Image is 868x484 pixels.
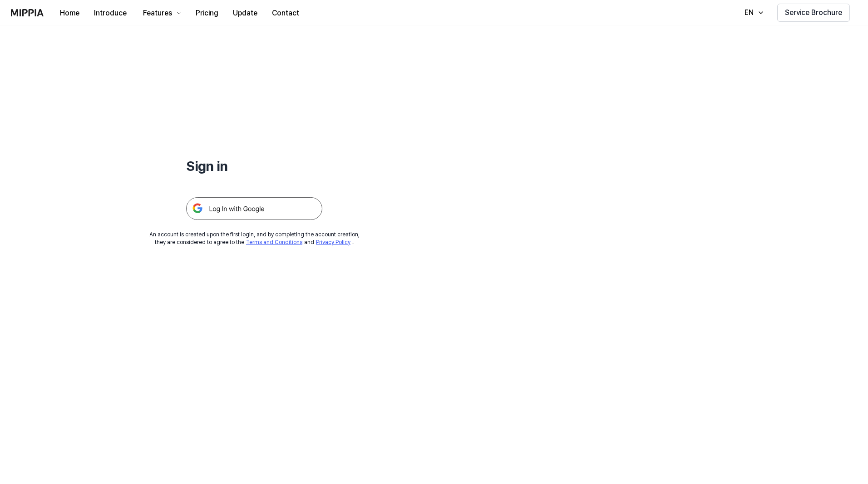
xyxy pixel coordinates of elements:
div: Features [141,8,174,19]
div: EN [743,7,755,18]
h1: Sign in [186,156,322,175]
button: Service Brochure [777,4,850,22]
img: 구글 로그인 버튼 [186,197,322,220]
button: Introduce [87,4,134,22]
a: Terms and Conditions [246,239,302,245]
button: Contact [265,4,306,22]
button: Update [226,4,265,22]
button: Features [134,4,188,22]
button: EN [735,4,770,22]
div: An account is created upon the first login, and by completing the account creation, they are cons... [149,231,360,246]
button: Home [53,4,87,22]
a: Update [226,0,265,25]
a: Privacy Policy [316,239,350,245]
button: Pricing [188,4,226,22]
img: logo [11,9,44,16]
